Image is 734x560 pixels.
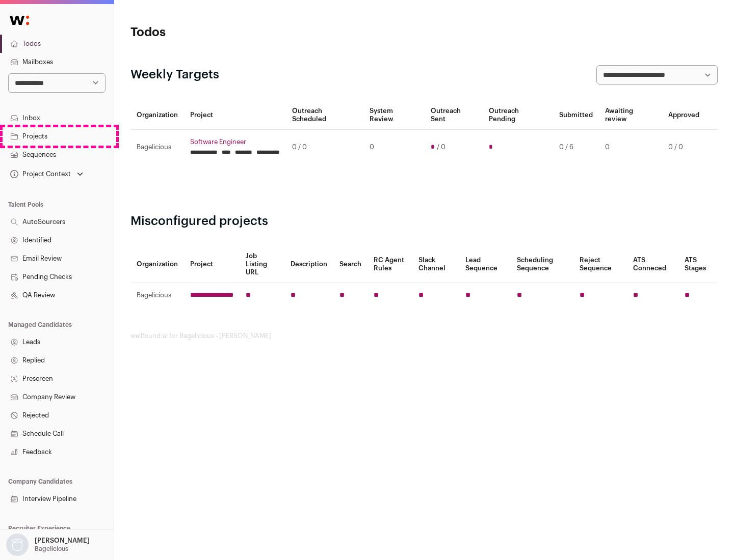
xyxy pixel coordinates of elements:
[130,130,184,165] td: Bagelicious
[553,130,599,165] td: 0 / 6
[184,246,240,283] th: Project
[130,246,184,283] th: Organization
[333,246,368,283] th: Search
[130,213,718,230] h2: Misconfigured projects
[363,130,424,165] td: 0
[483,101,553,130] th: Outreach Pending
[662,130,705,165] td: 0 / 0
[286,130,363,165] td: 0 / 0
[130,24,326,41] h1: Todos
[425,101,483,130] th: Outreach Sent
[459,246,511,283] th: Lead Sequence
[8,167,85,181] button: Open dropdown
[284,246,333,283] th: Description
[8,170,71,178] div: Project Context
[511,246,573,283] th: Scheduling Sequence
[190,138,280,146] a: Software Engineer
[412,246,459,283] th: Slack Channel
[130,332,718,340] footer: wellfound:ai for Bagelicious - [PERSON_NAME]
[4,10,35,31] img: Wellfound
[573,246,627,283] th: Reject Sequence
[130,67,219,83] h2: Weekly Targets
[678,246,718,283] th: ATS Stages
[130,101,184,130] th: Organization
[35,545,68,553] p: Bagelicious
[286,101,363,130] th: Outreach Scheduled
[437,143,445,151] span: / 0
[184,101,286,130] th: Project
[553,101,599,130] th: Submitted
[4,534,92,556] button: Open dropdown
[35,537,90,545] p: [PERSON_NAME]
[368,246,412,283] th: RC Agent Rules
[599,130,662,165] td: 0
[627,246,678,283] th: ATS Conneced
[599,101,662,130] th: Awaiting review
[662,101,705,130] th: Approved
[130,283,184,308] td: Bagelicious
[240,246,284,283] th: Job Listing URL
[363,101,424,130] th: System Review
[6,534,29,556] img: nopic.png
